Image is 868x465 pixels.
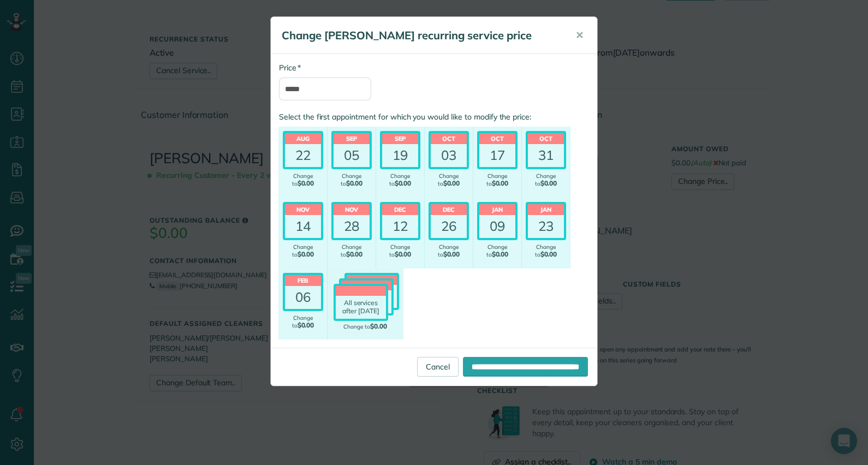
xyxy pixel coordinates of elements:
header: Aug [285,133,321,144]
span: $0.00 [395,250,412,258]
div: Change to [283,173,323,187]
div: Change to [380,173,420,187]
div: Change to [429,173,469,187]
div: 26 [431,215,467,238]
div: 28 [334,215,370,238]
span: $0.00 [540,179,557,187]
header: Sep [382,133,418,144]
div: Change to [331,173,372,187]
div: 23 [528,215,564,238]
div: 22 [285,144,321,167]
span: $0.00 [395,179,412,187]
span: $0.00 [298,250,314,258]
a: Cancel [417,357,459,377]
div: 12 [382,215,418,238]
div: 05 [334,144,370,167]
div: All services after [DATE] [336,296,386,319]
label: Price [279,62,301,73]
span: $0.00 [492,179,509,187]
div: Change to [477,173,518,187]
div: Change to [477,244,518,258]
div: 09 [479,215,515,238]
span: $0.00 [492,250,509,258]
div: 03 [431,144,467,167]
header: Jan [528,204,564,215]
span: $0.00 [346,250,363,258]
span: $0.00 [540,250,557,258]
header: Nov [334,204,370,215]
header: Oct [479,133,515,144]
div: 31 [528,144,564,167]
div: Change to [526,173,566,187]
div: Change to [331,323,399,330]
div: 14 [285,215,321,238]
div: Change to [526,244,566,258]
div: Change to [429,244,469,258]
div: Change to [331,244,372,258]
header: Oct [431,133,467,144]
header: Oct [528,133,564,144]
div: 17 [479,144,515,167]
span: $0.00 [298,321,314,329]
header: Sep [334,133,370,144]
label: Select the first appointment for which you would like to modify the price: [279,111,589,122]
header: Jan [479,204,515,215]
div: Change to [283,315,323,329]
h5: Change [PERSON_NAME] recurring service price [282,28,560,43]
header: Nov [285,204,321,215]
span: $0.00 [298,179,314,187]
div: 06 [285,286,321,309]
div: Change to [283,244,323,258]
span: $0.00 [443,250,460,258]
span: $0.00 [370,322,387,330]
span: $0.00 [443,179,460,187]
header: Dec [382,204,418,215]
header: Dec [431,204,467,215]
div: 19 [382,144,418,167]
header: Feb [285,275,321,286]
div: Change to [380,244,420,258]
span: ✕ [575,29,584,41]
span: $0.00 [346,179,363,187]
